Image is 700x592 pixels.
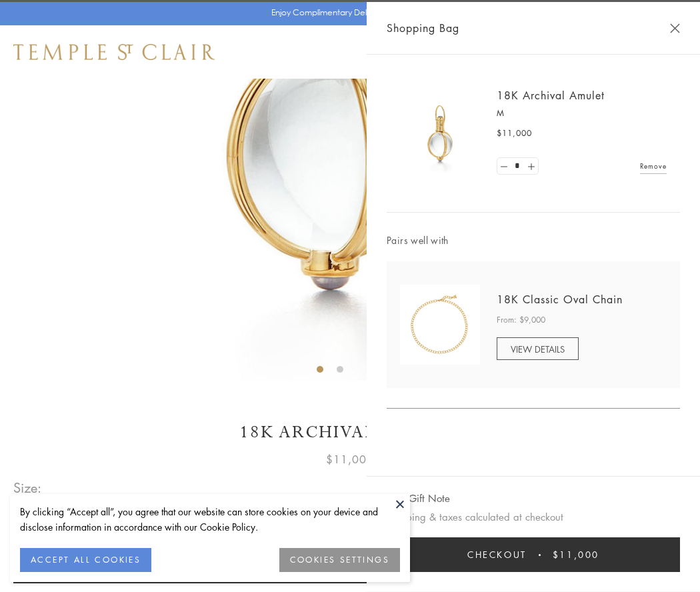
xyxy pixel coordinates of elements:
[497,292,623,307] a: 18K Classic Oval Chain
[387,509,680,525] p: Shipping & taxes calculated at checkout
[400,285,480,365] img: N88865-OV18
[13,421,687,444] h1: 18K Archival Amulet
[497,337,579,360] a: VIEW DETAILS
[497,107,667,120] p: M
[524,158,537,175] a: Set quantity to 2
[387,233,680,248] span: Pairs well with
[497,88,605,103] a: 18K Archival Amulet
[497,313,545,327] span: From: $9,000
[20,504,400,535] div: By clicking “Accept all”, you agree that our website can store cookies on your device and disclos...
[670,23,680,33] button: Close Shopping Bag
[271,6,423,19] p: Enjoy Complimentary Delivery & Returns
[20,548,151,572] button: ACCEPT ALL COOKIES
[553,547,599,562] span: $11,000
[387,490,450,507] button: Add Gift Note
[467,547,527,562] span: Checkout
[511,343,565,355] span: VIEW DETAILS
[640,159,667,173] a: Remove
[279,548,400,572] button: COOKIES SETTINGS
[497,158,511,175] a: Set quantity to 0
[387,19,459,37] span: Shopping Bag
[13,477,43,499] span: Size:
[497,127,532,140] span: $11,000
[13,44,215,60] img: Temple St. Clair
[387,537,680,572] button: Checkout $11,000
[326,451,374,468] span: $11,000
[400,93,480,173] img: 18K Archival Amulet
